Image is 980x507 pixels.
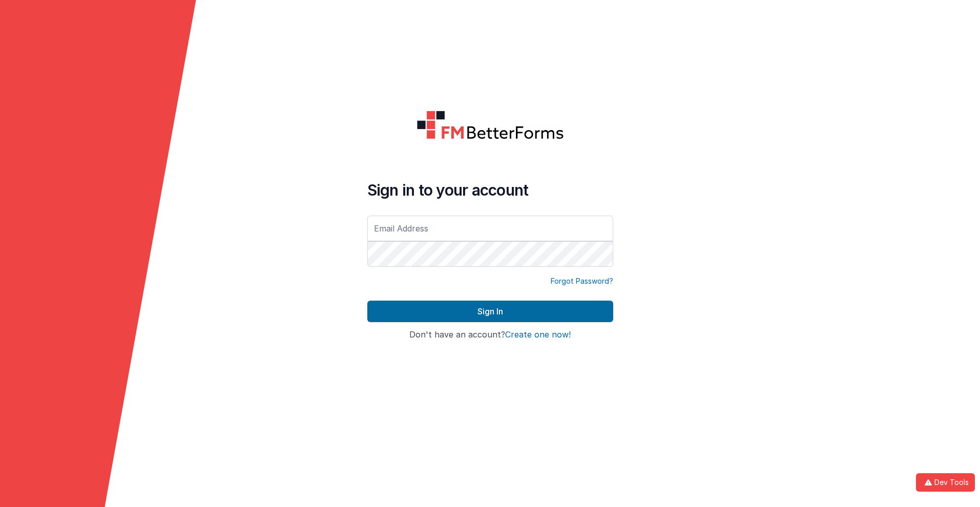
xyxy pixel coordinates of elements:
[367,330,613,340] h4: Don't have an account?
[505,330,571,340] button: Create one now!
[367,181,613,199] h4: Sign in to your account
[916,473,975,492] button: Dev Tools
[367,216,613,241] input: Email Address
[551,276,613,286] a: Forgot Password?
[367,301,613,322] button: Sign In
